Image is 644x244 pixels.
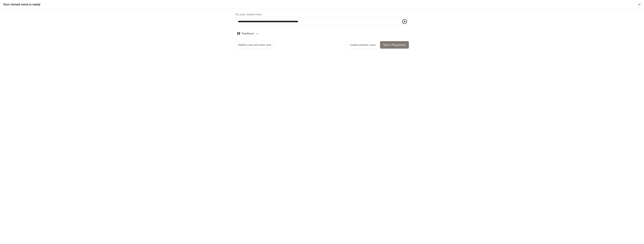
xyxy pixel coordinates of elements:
[235,41,274,49] button: Delete voice and start over
[380,41,409,49] button: Test in Playground
[3,2,40,6] h5: Your cloned voice is ready
[347,41,379,49] button: Create another voice
[235,30,261,37] button: Feedback
[235,13,262,16] p: Try your cloned voice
